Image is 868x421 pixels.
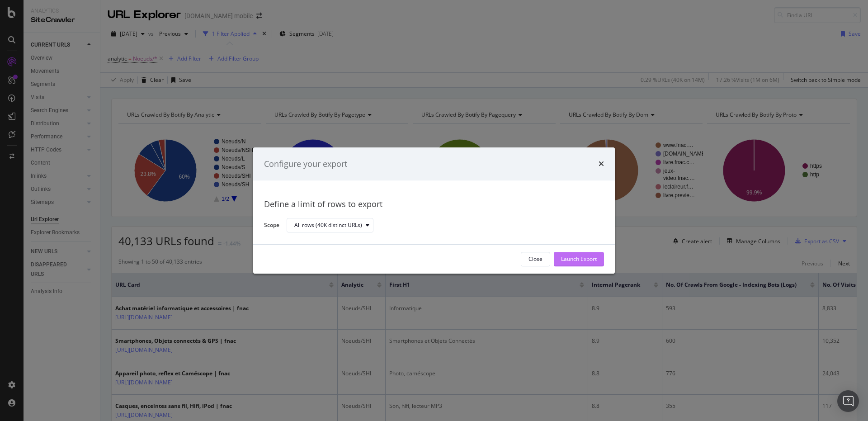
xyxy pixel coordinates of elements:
[528,255,542,263] div: Close
[264,199,604,211] div: Define a limit of rows to export
[599,158,604,170] div: times
[837,390,859,412] div: Open Intercom Messenger
[554,252,604,266] button: Launch Export
[294,223,362,228] div: All rows (40K distinct URLs)
[264,158,347,170] div: Configure your export
[264,221,279,231] label: Scope
[521,252,550,266] button: Close
[253,147,615,274] div: modal
[561,255,597,263] div: Launch Export
[287,218,373,233] button: All rows (40K distinct URLs)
